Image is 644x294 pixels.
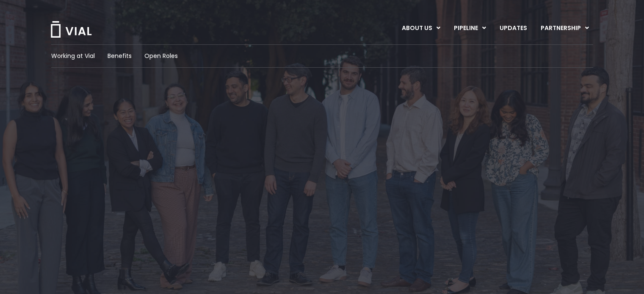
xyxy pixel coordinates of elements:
a: PIPELINEMenu Toggle [447,21,492,36]
a: ABOUT USMenu Toggle [395,21,447,36]
a: PARTNERSHIPMenu Toggle [534,21,596,36]
a: Benefits [108,52,132,60]
img: Vial Logo [50,21,92,38]
a: Working at Vial [51,52,95,60]
a: Open Roles [144,52,178,60]
a: UPDATES [493,21,533,36]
